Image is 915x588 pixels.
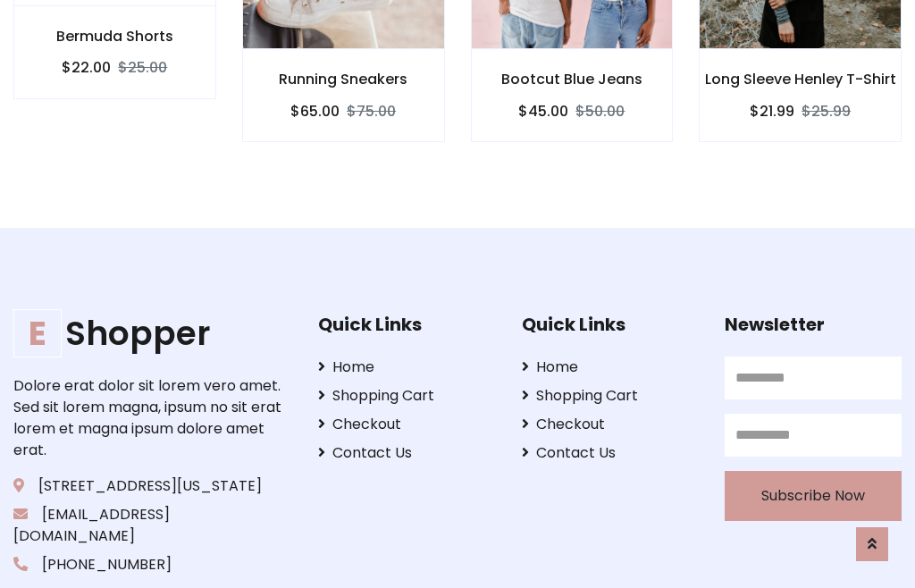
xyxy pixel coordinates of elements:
a: Checkout [522,414,699,435]
a: Home [522,357,699,378]
a: Shopping Cart [522,385,699,407]
h6: $22.00 [62,59,111,76]
h6: Bermuda Shorts [14,28,215,45]
a: Checkout [318,414,495,435]
button: Subscribe Now [725,471,902,521]
p: [PHONE_NUMBER] [13,554,290,575]
a: Contact Us [318,442,495,464]
h5: Quick Links [522,314,699,335]
a: Contact Us [522,442,699,464]
span: E [13,309,62,357]
h6: $45.00 [518,103,568,120]
h6: $65.00 [290,103,340,120]
h1: Shopper [13,314,290,354]
h6: $21.99 [750,103,794,120]
del: $25.99 [802,101,851,122]
a: Home [318,357,495,378]
del: $75.00 [347,101,396,122]
p: [EMAIL_ADDRESS][DOMAIN_NAME] [13,504,290,547]
p: [STREET_ADDRESS][US_STATE] [13,475,290,497]
a: EShopper [13,314,290,354]
p: Dolore erat dolor sit lorem vero amet. Sed sit lorem magna, ipsum no sit erat lorem et magna ipsu... [13,375,290,461]
h5: Quick Links [318,314,495,335]
h6: Running Sneakers [243,71,444,88]
del: $25.00 [118,57,167,78]
h6: Long Sleeve Henley T-Shirt [700,71,901,88]
del: $50.00 [575,101,625,122]
h5: Newsletter [725,314,902,335]
h6: Bootcut Blue Jeans [472,71,673,88]
a: Shopping Cart [318,385,495,407]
